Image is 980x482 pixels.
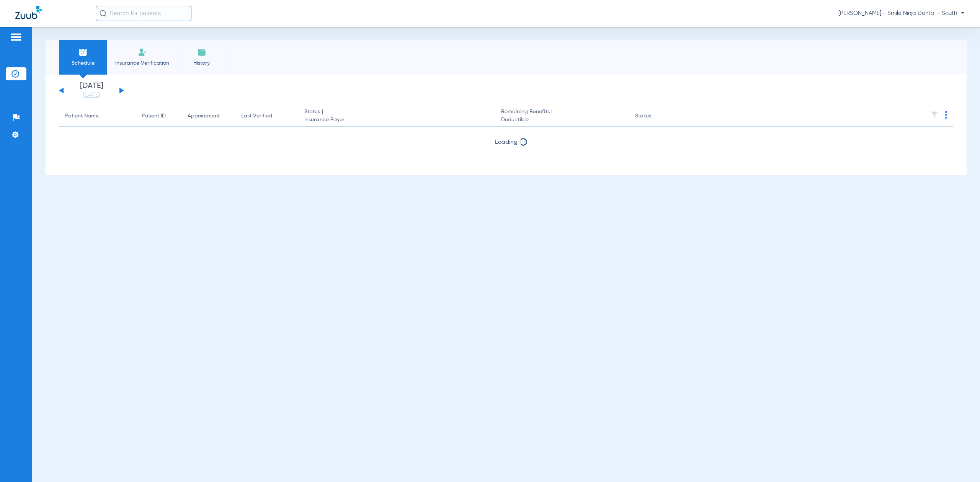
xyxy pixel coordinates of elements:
[495,139,518,145] span: Loading
[10,33,22,42] img: hamburger-icon
[69,82,114,99] li: [DATE]
[298,106,495,127] th: Status |
[142,112,166,120] div: Patient ID
[15,6,42,19] img: Zuub Logo
[495,106,629,127] th: Remaining Benefits |
[183,59,220,67] span: History
[241,112,292,120] div: Last Verified
[241,112,272,120] div: Last Verified
[931,111,938,119] img: filter.svg
[69,91,114,99] a: [DATE]
[142,112,175,120] div: Patient ID
[138,48,147,57] img: Manual Insurance Verification
[100,10,106,17] img: Search Icon
[304,116,489,124] span: Insurance Payer
[945,111,947,119] img: group-dot-blue.svg
[188,112,220,120] div: Appointment
[197,48,206,57] img: History
[78,48,88,57] img: Schedule
[501,116,623,124] span: Deductible
[96,6,191,21] input: Search for patients
[113,59,172,67] span: Insurance Verification
[188,112,229,120] div: Appointment
[629,106,681,127] th: Status
[65,112,99,120] div: Patient Name
[838,10,965,17] span: [PERSON_NAME] - Smile Ninja Dental - South
[65,112,129,120] div: Patient Name
[65,59,101,67] span: Schedule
